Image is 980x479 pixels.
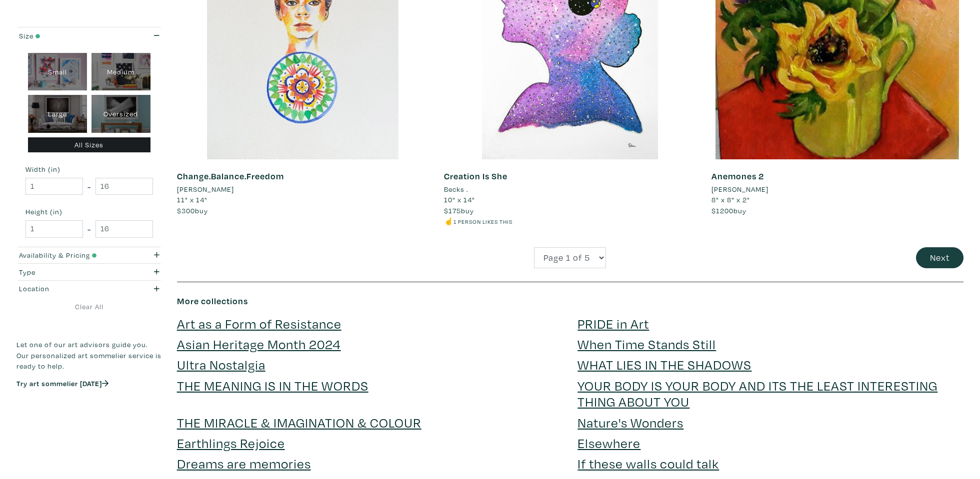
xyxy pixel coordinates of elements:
span: buy [177,206,208,215]
button: Availability & Pricing [16,247,162,264]
p: Let one of our art advisors guide you. Our personalized art sommelier service is ready to help. [16,339,162,372]
div: Medium [91,53,150,91]
button: Size [16,27,162,44]
a: Ultra Nostalgia [177,356,265,373]
a: Art as a Form of Resistance [177,315,341,332]
div: Oversized [91,95,150,133]
li: Becks . [444,184,468,195]
span: - [87,180,91,193]
span: $1200 [711,206,733,215]
a: [PERSON_NAME] [711,184,963,195]
a: [PERSON_NAME] [177,184,429,195]
div: Large [28,95,87,133]
a: THE MEANING IS IN THE WORDS [177,377,368,394]
div: Type [19,267,121,278]
div: All Sizes [28,137,151,153]
a: If these walls could talk [577,455,719,472]
a: Elsewhere [577,434,640,452]
button: Next [916,247,963,269]
a: THE MIRACLE & IMAGINATION & COLOUR [177,414,421,431]
h6: More collections [177,296,963,307]
a: Creation Is She [444,170,507,182]
span: 8" x 8" x 2" [711,195,750,204]
a: PRIDE in Art [577,315,649,332]
span: - [87,222,91,236]
iframe: Customer reviews powered by Trustpilot [16,399,162,420]
div: Location [19,283,121,294]
span: 11" x 14" [177,195,207,204]
button: Type [16,264,162,280]
span: buy [444,206,474,215]
small: Width (in) [25,166,153,173]
a: Becks . [444,184,696,195]
a: Anemones 2 [711,170,764,182]
li: ☝️ [444,216,696,227]
span: 10" x 14" [444,195,475,204]
span: buy [711,206,746,215]
div: Size [19,30,121,41]
span: $175 [444,206,461,215]
button: Location [16,281,162,297]
a: Dreams are memories [177,455,311,472]
small: Height (in) [25,208,153,215]
a: Nature's Wonders [577,414,683,431]
a: Clear All [16,301,162,312]
div: Small [28,53,87,91]
span: $300 [177,206,195,215]
a: Change.Balance.Freedom [177,170,284,182]
a: Try art sommelier [DATE] [16,379,108,388]
div: Availability & Pricing [19,250,121,261]
small: 1 person likes this [453,218,512,225]
li: [PERSON_NAME] [177,184,234,195]
a: When Time Stands Still [577,335,716,353]
a: WHAT LIES IN THE SHADOWS [577,356,751,373]
a: YOUR BODY IS YOUR BODY AND ITS THE LEAST INTERESTING THING ABOUT YOU [577,377,937,410]
li: [PERSON_NAME] [711,184,768,195]
a: Earthlings Rejoice [177,434,285,452]
a: Asian Heritage Month 2024 [177,335,341,353]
